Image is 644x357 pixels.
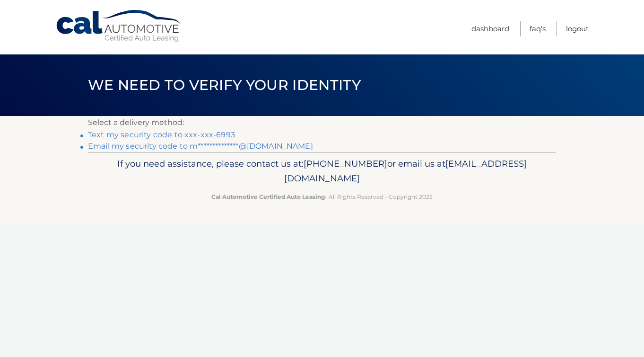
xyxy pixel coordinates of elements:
a: FAQ's [530,21,546,36]
p: - All Rights Reserved - Copyright 2025 [94,192,550,202]
a: Cal Automotive [55,9,183,43]
a: Text my security code to xxx-xxx-6993 [88,130,235,139]
a: Dashboard [471,21,509,36]
span: [PHONE_NUMBER] [304,158,387,169]
a: Logout [566,21,589,36]
p: If you need assistance, please contact us at: or email us at [94,156,550,187]
strong: Cal Automotive Certified Auto Leasing [211,193,325,200]
span: We need to verify your identity [88,76,361,94]
p: Select a delivery method: [88,116,556,129]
